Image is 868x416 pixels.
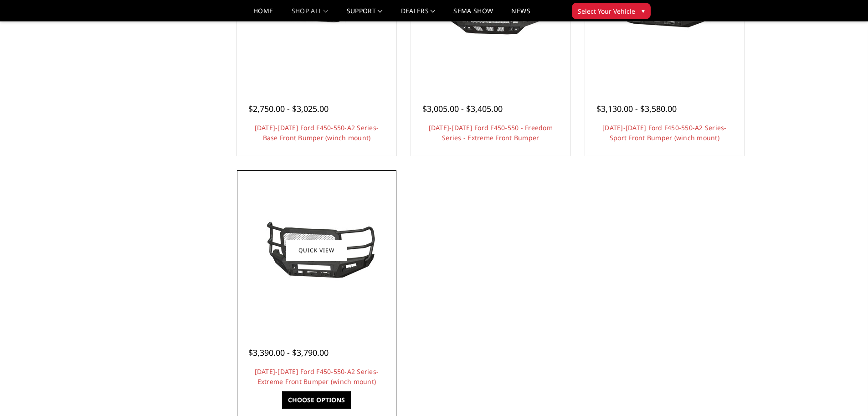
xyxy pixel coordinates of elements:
a: shop all [292,8,329,21]
a: Support [347,8,383,21]
a: SEMA Show [453,8,493,21]
a: 2023-2025 Ford F450-550-A2 Series-Extreme Front Bumper (winch mount) [239,173,394,328]
a: [DATE]-[DATE] Ford F450-550-A2 Series-Base Front Bumper (winch mount) [255,123,379,142]
a: [DATE]-[DATE] Ford F450-550-A2 Series-Extreme Front Bumper (winch mount) [255,367,379,386]
span: Select Your Vehicle [578,6,635,16]
a: News [511,8,530,21]
a: [DATE]-[DATE] Ford F450-550-A2 Series-Sport Front Bumper (winch mount) [602,123,727,142]
img: 2023-2025 Ford F450-550-A2 Series-Extreme Front Bumper (winch mount) [244,216,390,284]
button: Select Your Vehicle [572,3,651,19]
a: Dealers [401,8,436,21]
a: Quick view [286,240,347,261]
span: $2,750.00 - $3,025.00 [248,103,329,114]
a: Home [253,8,273,21]
iframe: Chat Widget [822,372,868,416]
span: $3,130.00 - $3,580.00 [596,103,677,114]
span: $3,005.00 - $3,405.00 [422,103,503,114]
a: Choose Options [282,391,351,409]
a: [DATE]-[DATE] Ford F450-550 - Freedom Series - Extreme Front Bumper [429,123,553,142]
span: ▾ [642,6,645,16]
span: $3,390.00 - $3,790.00 [248,347,329,358]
